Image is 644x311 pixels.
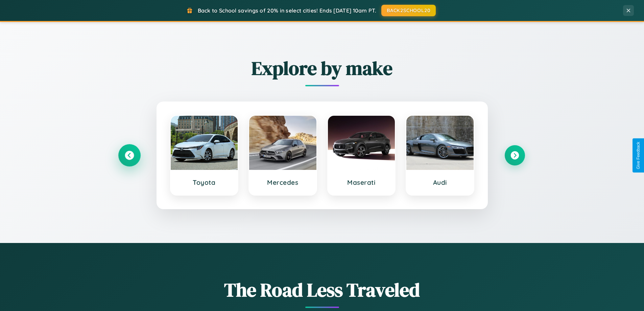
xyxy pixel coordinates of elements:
h3: Mercedes [256,178,310,186]
h3: Audi [413,178,467,186]
div: Give Feedback [636,142,641,169]
span: Back to School savings of 20% in select cities! Ends [DATE] 10am PT. [198,7,376,14]
button: BACK2SCHOOL20 [381,5,436,16]
h3: Toyota [177,178,231,186]
h2: Explore by make [119,55,525,81]
h3: Maserati [335,178,388,186]
h1: The Road Less Traveled [119,277,525,303]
